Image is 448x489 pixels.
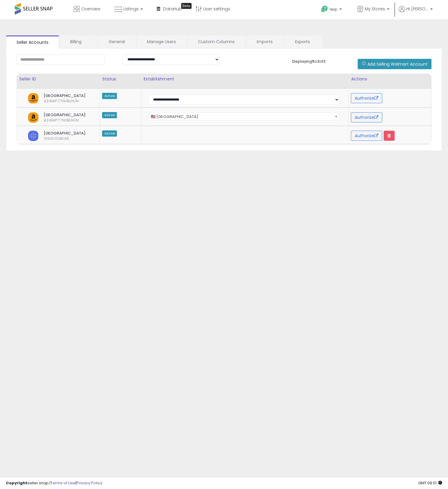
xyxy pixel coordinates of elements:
a: Manage Users [136,35,187,48]
a: Seller Accounts [6,35,59,48]
button: Authorize [351,112,382,122]
span: Active [102,130,117,137]
button: Authorize [351,93,382,103]
span: My Stores [365,6,385,12]
span: Help [330,7,338,12]
button: Authorize [351,131,382,141]
span: Displaying 1 to 3 of 3 [292,59,326,64]
a: Help [316,1,348,19]
img: amazon.png [28,93,38,103]
a: Exports [285,35,322,48]
img: walmart.png [28,131,38,141]
i: Get Help [321,5,328,13]
span: A24MP77N1BUHIN [39,118,48,123]
div: Status [102,76,139,82]
span: [GEOGRAPHIC_DATA] [39,112,86,118]
a: Hi [PERSON_NAME] [399,6,433,19]
a: Custom Columns [187,35,245,48]
span: Listings [123,6,139,12]
span: DataHub [163,6,182,12]
a: Billing [60,35,97,48]
span: Overview [81,6,100,12]
div: Seller ID [19,76,97,82]
span: [GEOGRAPHIC_DATA] [39,131,86,136]
span: 🇺🇸 United States [148,112,340,121]
span: Active [102,112,117,118]
div: Tooltip anchor [181,3,192,9]
span: Hi [PERSON_NAME] [406,6,429,12]
div: Establishment [144,76,346,82]
a: Imports [246,35,284,48]
span: [GEOGRAPHIC_DATA] [39,93,86,98]
span: A24MP77N1BUHIN [39,98,48,104]
img: amazon.png [28,112,38,123]
button: Add Selling Walmart Account [358,59,431,69]
span: 10001038146 [39,136,48,141]
span: 🇺🇸 United States [148,113,339,121]
span: Active [102,93,117,99]
span: Add Selling Walmart Account [367,61,428,67]
a: General [98,35,135,48]
div: Actions [351,76,429,82]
